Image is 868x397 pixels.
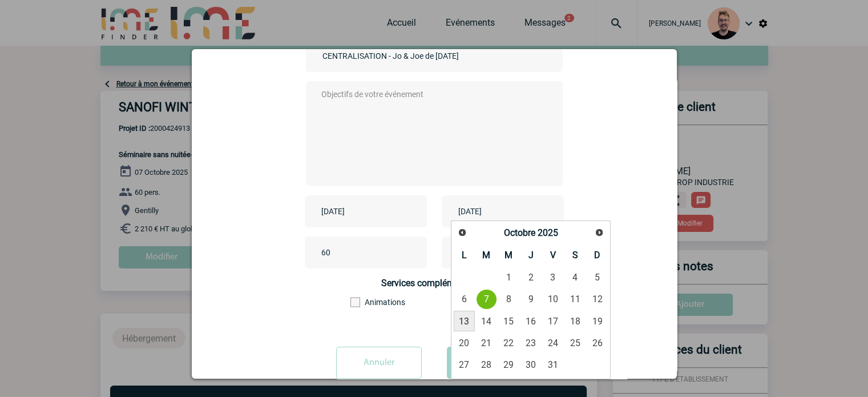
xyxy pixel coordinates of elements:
[587,267,608,288] a: 5
[503,227,535,238] span: Octobre
[542,289,563,310] a: 10
[587,289,608,310] a: 12
[591,224,607,240] a: Suivant
[498,332,519,353] a: 22
[454,224,471,240] a: Précédent
[520,267,541,288] a: 2
[520,332,541,353] a: 23
[482,250,490,260] span: Mardi
[336,347,422,379] input: Annuler
[476,311,497,331] a: 14
[454,354,475,375] a: 27
[564,311,586,331] a: 18
[595,228,604,237] span: Suivant
[476,354,497,375] a: 28
[564,267,586,288] a: 4
[594,250,600,260] span: Dimanche
[564,332,586,353] a: 25
[587,311,608,331] a: 19
[520,289,541,310] a: 9
[564,289,586,310] a: 11
[587,332,608,353] a: 26
[476,289,497,310] a: 7
[458,228,467,237] span: Précédent
[447,347,532,379] button: Valider
[498,354,519,375] a: 29
[542,267,563,288] a: 3
[318,204,397,219] input: Date de début
[542,332,563,353] a: 24
[306,278,563,288] h4: Services complémentaires
[455,204,534,219] input: Date de fin
[520,354,541,375] a: 30
[542,354,563,375] a: 31
[454,289,475,310] a: 6
[476,332,497,353] a: 21
[504,250,512,260] span: Mercredi
[537,227,558,238] span: 2025
[542,311,563,331] a: 17
[320,49,479,63] input: Nom de l'événement
[520,311,541,331] a: 16
[528,250,533,260] span: Jeudi
[462,250,467,260] span: Lundi
[350,298,413,307] label: Animations
[498,267,519,288] a: 1
[454,332,475,353] a: 20
[572,250,578,260] span: Samedi
[454,311,475,331] a: 13
[498,289,519,310] a: 8
[498,311,519,331] a: 15
[550,250,556,260] span: Vendredi
[318,245,426,260] input: Nombre de participants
